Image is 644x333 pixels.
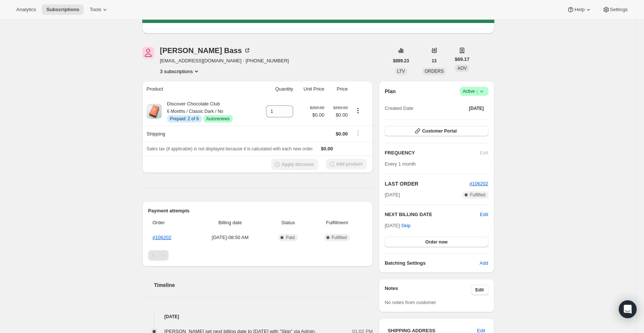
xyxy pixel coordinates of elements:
span: ORDERS [425,69,444,74]
span: Every 1 month [385,161,416,167]
span: Skip [401,222,411,229]
span: Fulfilled [332,235,347,241]
span: $0.00 [321,146,333,151]
small: $269.00 [310,105,324,110]
span: Billing date [196,219,265,226]
span: [EMAIL_ADDRESS][DOMAIN_NAME] · [PHONE_NUMBER] [160,57,289,65]
span: AOV [457,66,467,71]
span: Help [574,7,584,13]
button: #106202 [469,180,488,187]
span: $69.17 [455,56,469,63]
button: Tools [85,4,113,15]
span: Edit [475,287,484,293]
span: Subscriptions [46,7,79,13]
h3: Notes [385,285,471,295]
button: Settings [598,4,632,15]
span: Jonathan Bass [142,47,154,59]
h2: Payment attempts [148,207,367,215]
button: Order now [385,237,488,247]
span: 13 [432,58,436,64]
button: Edit [480,211,488,218]
span: [DATE] · 08:50 AM [196,234,265,241]
button: Customer Portal [385,126,488,136]
span: [DATE] [469,105,484,111]
span: Analytics [16,7,36,13]
h2: FREQUENCY [385,149,480,157]
h4: [DATE] [142,313,373,320]
span: [DATE] [385,191,400,199]
h2: Plan [385,88,396,95]
button: Help [562,4,596,15]
span: Prepaid: 2 of 6 [170,116,199,122]
nav: Pagination [148,250,367,261]
span: Created Date [385,105,413,112]
th: Shipping [142,125,257,142]
th: Quantity [256,81,295,97]
th: Price [326,81,350,97]
span: Settings [610,7,628,13]
span: Paid [286,235,295,241]
img: product img [147,104,162,119]
span: LTV [397,69,405,74]
h6: Batching Settings [385,259,479,267]
button: Product actions [352,107,364,115]
th: Order [148,215,193,231]
span: Sales tax (if applicable) is not displayed because it is calculated with each new order. [147,146,314,151]
span: | [477,88,478,94]
span: [DATE] · [385,223,411,228]
button: Shipping actions [352,129,364,137]
div: Discover Chocolate Club [162,100,233,123]
h2: LAST ORDER [385,180,469,187]
span: Customer Portal [422,128,457,134]
span: Autorenews [206,116,230,122]
span: Order now [425,239,448,245]
span: $0.00 [329,111,348,119]
button: 13 [427,56,441,66]
span: No notes from customer [385,300,436,305]
a: #106202 [469,181,488,186]
button: [DATE] [465,103,488,114]
th: Product [142,81,257,97]
button: Skip [397,220,415,232]
button: Edit [471,285,488,295]
span: $0.00 [310,111,324,119]
h2: Timeline [154,281,373,289]
div: Open Intercom Messenger [619,300,637,318]
button: Analytics [12,4,40,15]
span: Add [479,259,488,267]
span: Status [269,219,307,226]
div: [PERSON_NAME] Bass [160,47,251,54]
button: Product actions [160,68,200,75]
a: #106202 [153,235,172,240]
button: Add [475,257,492,269]
span: $899.23 [393,58,409,64]
small: $269.00 [333,105,348,110]
h2: NEXT BILLING DATE [385,211,480,218]
th: Unit Price [295,81,326,97]
span: Fulfilled [470,192,485,198]
span: Tools [90,7,101,13]
button: Subscriptions [42,4,84,15]
small: 6 Months / Classic Dark / No [167,109,223,114]
span: Active [463,88,485,95]
span: $0.00 [336,131,348,137]
span: Fulfillment [312,219,363,226]
button: $899.23 [389,56,414,66]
